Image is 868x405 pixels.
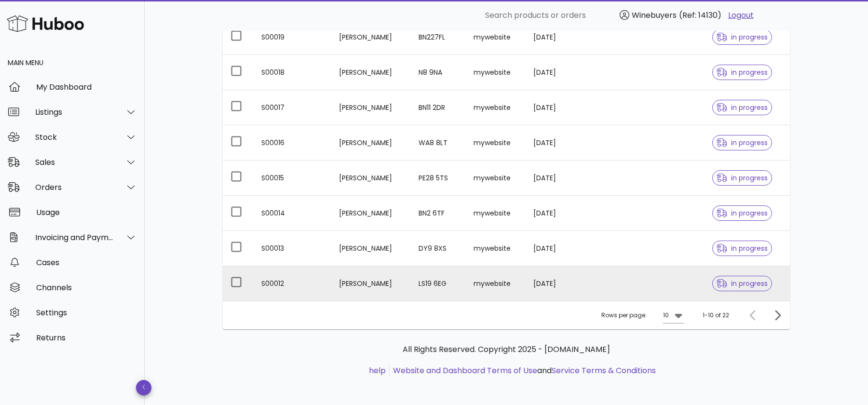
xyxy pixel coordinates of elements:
[254,266,331,301] td: S00012
[254,125,331,161] td: S00016
[526,231,595,266] td: [DATE]
[703,311,729,320] div: 1-10 of 22
[35,183,114,192] div: Orders
[717,69,768,76] span: in progress
[36,333,137,342] div: Returns
[679,10,721,21] span: (Ref: 14130)
[35,108,114,117] div: Listings
[717,175,768,181] span: in progress
[254,196,331,231] td: S00014
[411,161,466,196] td: PE28 5TS
[552,365,656,376] a: Service Terms & Conditions
[411,231,466,266] td: DY9 8XS
[411,55,466,90] td: N8 9NA
[632,10,677,21] span: Winebuyers
[728,10,754,21] a: Logout
[36,283,137,292] div: Channels
[526,55,595,90] td: [DATE]
[331,55,411,90] td: [PERSON_NAME]
[526,266,595,301] td: [DATE]
[717,139,768,146] span: in progress
[36,258,137,267] div: Cases
[466,20,526,55] td: mywebsite
[393,365,537,376] a: Website and Dashboard Terms of Use
[369,365,386,376] a: help
[466,55,526,90] td: mywebsite
[331,20,411,55] td: [PERSON_NAME]
[35,233,114,242] div: Invoicing and Payments
[35,158,114,167] div: Sales
[526,90,595,125] td: [DATE]
[7,13,84,34] img: Huboo Logo
[717,280,768,287] span: in progress
[331,125,411,161] td: [PERSON_NAME]
[254,231,331,266] td: S00013
[390,365,656,377] li: and
[663,311,669,320] div: 10
[331,266,411,301] td: [PERSON_NAME]
[411,266,466,301] td: LS19 6EG
[331,196,411,231] td: [PERSON_NAME]
[717,34,768,40] span: in progress
[526,20,595,55] td: [DATE]
[663,308,684,323] div: 10Rows per page:
[466,90,526,125] td: mywebsite
[769,307,786,324] button: Next page
[254,55,331,90] td: S00018
[466,125,526,161] td: mywebsite
[331,231,411,266] td: [PERSON_NAME]
[526,125,595,161] td: [DATE]
[254,20,331,55] td: S00019
[466,266,526,301] td: mywebsite
[717,245,768,252] span: in progress
[411,90,466,125] td: BN11 2DR
[36,82,137,92] div: My Dashboard
[35,133,114,142] div: Stock
[466,196,526,231] td: mywebsite
[254,161,331,196] td: S00015
[36,208,137,217] div: Usage
[466,161,526,196] td: mywebsite
[411,196,466,231] td: BN2 6TF
[466,231,526,266] td: mywebsite
[331,161,411,196] td: [PERSON_NAME]
[526,196,595,231] td: [DATE]
[254,90,331,125] td: S00017
[717,210,768,216] span: in progress
[231,344,782,355] p: All Rights Reserved. Copyright 2025 - [DOMAIN_NAME]
[601,301,684,329] div: Rows per page:
[526,161,595,196] td: [DATE]
[331,90,411,125] td: [PERSON_NAME]
[36,308,137,317] div: Settings
[411,125,466,161] td: WA8 8LT
[411,20,466,55] td: BN227FL
[717,104,768,111] span: in progress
